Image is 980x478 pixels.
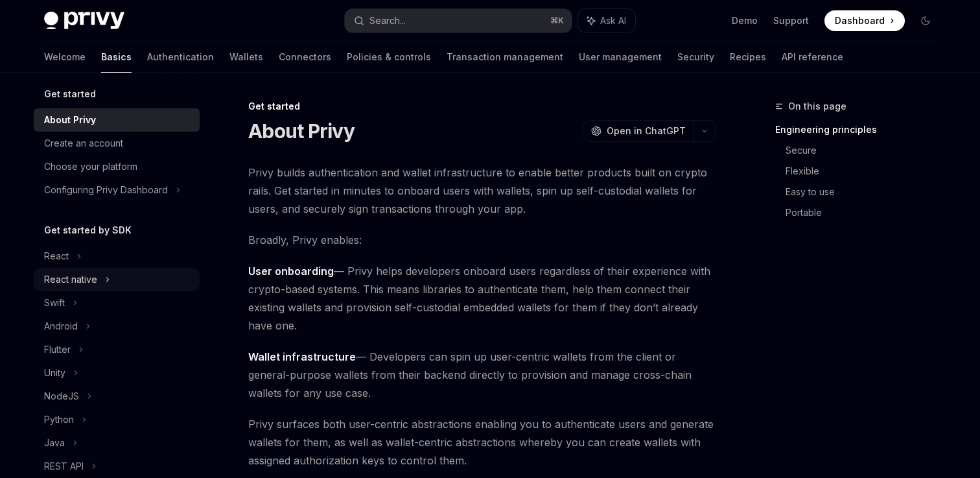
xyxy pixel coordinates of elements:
a: Recipes [730,42,766,73]
div: Get started [248,100,716,113]
div: NodeJS [44,388,79,404]
a: Wallets [229,42,263,73]
span: Privy surfaces both user-centric abstractions enabling you to authenticate users and generate wal... [248,415,716,470]
a: Dashboard [824,10,905,31]
button: Search...⌘K [345,9,572,32]
span: Privy builds authentication and wallet infrastructure to enable better products built on crypto r... [248,163,716,218]
strong: User onboarding [248,265,334,278]
a: Create an account [34,132,200,155]
a: Secure [786,140,946,161]
a: Support [773,14,809,27]
div: Swift [44,295,65,311]
a: Easy to use [786,182,946,202]
a: Demo [732,14,758,27]
div: Java [44,435,65,451]
div: Android [44,318,78,334]
h5: Get started [44,86,96,102]
a: Transaction management [447,42,563,73]
a: Policies & controls [347,42,431,73]
div: Search... [369,13,406,29]
span: — Privy helps developers onboard users regardless of their experience with crypto-based systems. ... [248,262,716,335]
span: — Developers can spin up user-centric wallets from the client or general-purpose wallets from the... [248,348,716,402]
a: API reference [782,42,843,73]
a: Connectors [279,42,331,73]
a: Welcome [44,42,86,73]
span: Dashboard [835,14,885,27]
h5: Get started by SDK [44,222,132,238]
div: React native [44,272,97,287]
strong: Wallet infrastructure [248,350,356,363]
div: Configuring Privy Dashboard [44,182,168,198]
a: Flexible [786,161,946,182]
div: REST API [44,459,84,474]
a: About Privy [34,108,200,132]
a: Basics [101,42,132,73]
a: Engineering principles [775,119,946,140]
span: Open in ChatGPT [607,125,686,137]
img: dark logo [44,12,124,30]
span: Broadly, Privy enables: [248,231,716,249]
button: Ask AI [578,9,635,32]
div: Unity [44,365,65,381]
span: ⌘ K [550,16,564,26]
div: Python [44,412,74,427]
a: User management [579,42,662,73]
button: Toggle dark mode [915,10,936,31]
div: About Privy [44,112,96,128]
span: On this page [788,99,846,114]
a: Portable [786,202,946,223]
div: React [44,248,69,264]
div: Flutter [44,342,71,357]
div: Choose your platform [44,159,137,174]
a: Authentication [147,42,214,73]
button: Open in ChatGPT [583,120,694,142]
a: Choose your platform [34,155,200,178]
span: Ask AI [600,14,626,27]
a: Security [677,42,714,73]
div: Create an account [44,136,123,151]
h1: About Privy [248,119,355,143]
